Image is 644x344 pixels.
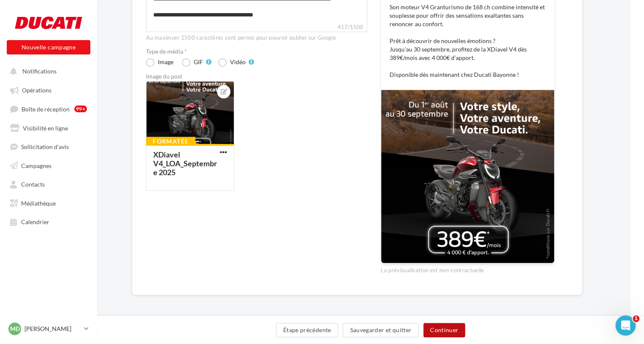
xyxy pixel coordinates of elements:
[7,321,90,337] a: MD [PERSON_NAME]
[230,59,246,65] div: Vidéo
[194,59,203,65] div: GIF
[10,325,20,333] span: MD
[24,325,81,333] p: [PERSON_NAME]
[153,150,217,177] div: XDiavel V4_LOA_Septembre 2025
[22,68,57,75] span: Notifications
[22,87,51,94] span: Opérations
[74,106,87,112] div: 99+
[5,138,92,154] a: Sollicitation d'avis
[276,323,338,337] button: Étape précédente
[21,162,51,169] span: Campagnes
[615,315,636,336] iframe: Intercom live chat
[21,143,69,150] span: Sollicitation d'avis
[146,23,367,32] label: 417/1500
[146,34,367,42] div: Au maximum 1500 caractères sont permis pour pouvoir publier sur Google
[633,315,639,322] span: 1
[5,101,92,116] a: Boîte de réception99+
[21,218,49,225] span: Calendrier
[158,59,173,65] div: Image
[5,195,92,210] a: Médiathèque
[5,63,89,79] button: Notifications
[22,105,70,112] span: Boîte de réception
[381,263,555,274] div: La prévisualisation est non-contractuelle
[23,124,68,131] span: Visibilité en ligne
[146,49,367,54] label: Type de média *
[146,73,367,79] div: Image du post
[423,323,465,337] button: Continuer
[21,199,56,206] span: Médiathèque
[7,40,90,54] button: Nouvelle campagne
[21,181,45,188] span: Contacts
[5,176,92,191] a: Contacts
[5,157,92,173] a: Campagnes
[5,214,92,229] a: Calendrier
[146,137,195,146] div: Formatée
[343,323,419,337] button: Sauvegarder et quitter
[5,82,92,97] a: Opérations
[5,120,92,135] a: Visibilité en ligne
